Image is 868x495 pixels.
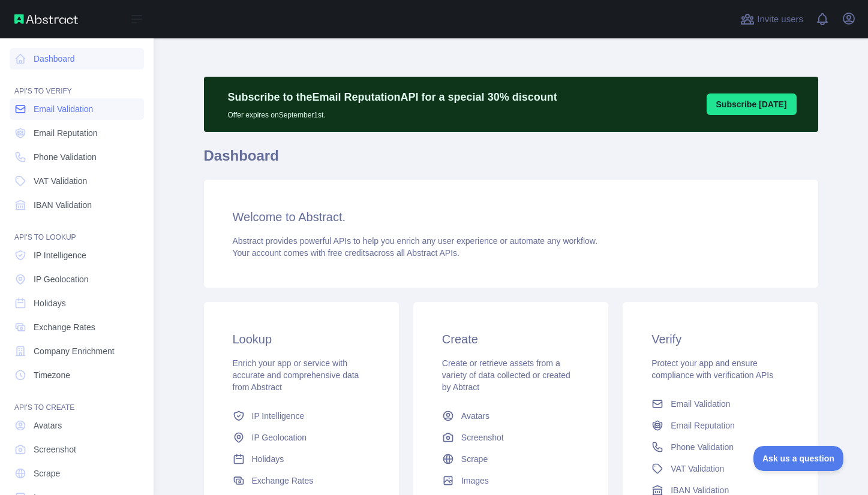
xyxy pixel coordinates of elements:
span: Invite users [757,13,803,26]
span: Abstract provides powerful APIs to help you enrich any user experience or automate any workflow. [233,236,598,246]
a: VAT Validation [10,170,144,192]
span: Scrape [461,453,488,465]
span: IP Geolocation [252,431,307,443]
span: Enrich your app or service with accurate and comprehensive data from Abstract [233,358,359,392]
span: Images [461,475,489,487]
a: Phone Validation [647,436,794,458]
span: Create or retrieve assets from a variety of data collected or created by Abtract [442,358,570,392]
h3: Create [442,331,579,348]
span: Company Enrichment [34,345,115,357]
a: Images [437,470,584,491]
a: IP Geolocation [10,268,144,290]
a: Phone Validation [10,146,144,168]
span: Your account comes with across all Abstract APIs. [233,248,459,258]
a: Exchange Rates [10,316,144,338]
button: Subscribe [DATE] [707,93,797,115]
span: Screenshot [461,431,504,443]
h3: Lookup [233,331,370,348]
h1: Dashboard [204,146,818,175]
p: Subscribe to the Email Reputation API for a special 30 % discount [228,89,557,105]
a: Avatars [10,415,144,436]
a: IP Intelligence [228,405,375,427]
a: Email Validation [10,98,144,120]
a: IBAN Validation [10,194,144,216]
span: Holidays [34,297,66,309]
a: Exchange Rates [228,470,375,491]
span: Avatars [461,410,489,422]
a: Email Reputation [647,415,794,436]
div: API'S TO CREATE [10,388,144,412]
h3: Verify [651,331,789,348]
span: IP Intelligence [34,249,86,261]
span: Email Reputation [671,419,735,431]
a: Email Validation [647,393,794,415]
span: Screenshot [34,443,76,455]
iframe: Toggle Customer Support [753,446,844,471]
div: API'S TO VERIFY [10,72,144,96]
a: Dashboard [10,48,144,70]
span: Phone Validation [34,151,97,163]
a: Holidays [228,448,375,470]
a: Timezone [10,364,144,386]
span: VAT Validation [671,463,724,475]
a: Company Enrichment [10,340,144,362]
a: Email Reputation [10,122,144,144]
button: Invite users [738,10,806,29]
span: IP Geolocation [34,273,89,285]
a: IP Intelligence [10,245,144,266]
a: VAT Validation [647,458,794,479]
span: Email Validation [34,103,93,115]
span: Exchange Rates [252,475,314,487]
span: IP Intelligence [252,410,305,422]
h3: Welcome to Abstract. [233,209,789,225]
span: Exchange Rates [34,321,95,333]
span: Protect your app and ensure compliance with verification APIs [651,358,773,380]
span: Timezone [34,369,70,381]
span: free credits [328,248,370,258]
span: IBAN Validation [34,199,92,211]
span: VAT Validation [34,175,87,187]
div: API'S TO LOOKUP [10,218,144,242]
a: Avatars [437,405,584,427]
span: Holidays [252,453,284,465]
img: Abstract API [14,14,78,24]
a: Holidays [10,292,144,314]
span: Email Validation [671,398,730,410]
span: Phone Validation [671,441,734,453]
span: Scrape [34,467,60,479]
a: Scrape [437,448,584,470]
span: Email Reputation [34,127,98,139]
a: IP Geolocation [228,427,375,448]
a: Screenshot [10,439,144,460]
a: Screenshot [437,427,584,448]
span: Avatars [34,419,62,431]
a: Scrape [10,463,144,484]
p: Offer expires on September 1st. [228,105,557,120]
